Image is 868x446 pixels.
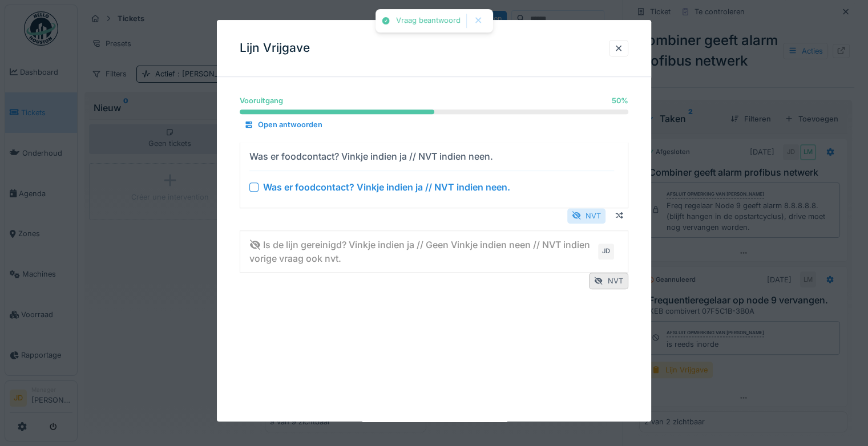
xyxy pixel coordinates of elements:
summary: Was er foodcontact? Vinkje indien ja // NVT indien neen. Was er foodcontact? Vinkje indien ja // ... [245,147,623,203]
div: Was er foodcontact? Vinkje indien ja // NVT indien neen. [263,180,510,194]
progress: 50 % [240,110,628,114]
div: NVT [589,273,628,289]
div: Is de lijn gereinigd? Vinkje indien ja // Geen Vinkje indien neen // NVT indien vorige vraag ook ... [249,238,594,265]
div: 50 % [612,95,628,106]
div: JD [598,244,614,260]
div: Vooruitgang [240,95,283,106]
summary: Is de lijn gereinigd? Vinkje indien ja // Geen Vinkje indien neen // NVT indien vorige vraag ook ... [245,236,623,267]
div: NVT [567,208,605,224]
div: Was er foodcontact? Vinkje indien ja // NVT indien neen. [249,149,493,163]
div: Open antwoorden [240,117,327,133]
div: Vraag beantwoord [396,16,461,26]
h3: Lijn Vrijgave [240,41,310,55]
